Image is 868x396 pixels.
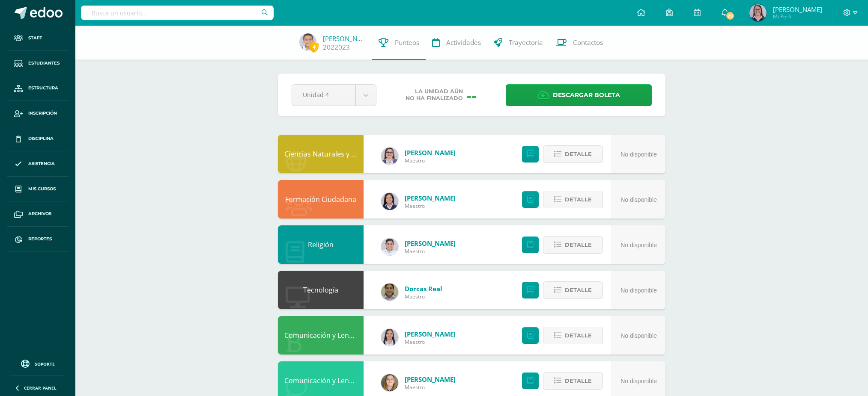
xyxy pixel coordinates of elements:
[278,316,364,355] div: Comunicación y Lenguaje L1
[28,85,58,92] span: Estructura
[395,38,419,47] span: Punteos
[299,33,316,50] img: bd44cf510c17c620c41188271dbf2836.png
[549,26,609,60] a: Contactos
[620,151,657,158] span: No disponible
[284,331,376,340] a: Comunicación y Lenguaje L1
[543,281,603,299] button: Detalle
[28,236,52,242] span: Reportes
[372,26,426,60] a: Punteos
[553,85,620,106] span: Descargar boleta
[405,375,456,384] a: [PERSON_NAME]
[381,238,398,255] img: b5fd47c4e191371057ef3ca694c907b3.png
[773,13,822,20] span: Mi Perfil
[620,242,657,248] span: No disponible
[28,160,55,167] span: Asistencia
[7,151,69,177] a: Asistencia
[81,6,274,20] input: Busca un usuario...
[10,358,65,369] a: Soporte
[543,327,603,344] button: Detalle
[543,191,603,208] button: Detalle
[405,293,442,300] span: Maestro
[35,361,55,367] span: Soporte
[278,135,364,173] div: Ciencias Naturales y Tecnología
[405,239,456,248] a: [PERSON_NAME]
[303,85,345,105] span: Unidad 4
[565,373,592,389] span: Detalle
[308,240,334,249] a: Religión
[405,148,456,157] a: [PERSON_NAME]
[405,338,456,346] span: Maestro
[405,330,456,338] a: [PERSON_NAME]
[506,84,652,106] a: Descargar boleta
[620,196,657,203] span: No disponible
[7,126,69,151] a: Disciplina
[381,329,398,346] img: 5b562c65d5b37b5ec58d4661ba59c72a.png
[7,26,69,51] a: Staff
[565,192,592,207] span: Detalle
[381,374,398,391] img: 8d4411372ba76b6fde30d429beabe48a.png
[28,110,57,117] span: Inscripción
[278,271,364,309] div: Tecnología
[7,76,69,101] a: Estructura
[278,225,364,264] div: Religión
[381,284,398,301] img: c81bd2695fe0a2eceb559f51a58ceead.png
[565,282,592,298] span: Detalle
[284,376,396,385] a: Comunicación y Lenguaje L3 Inglés
[487,26,549,60] a: Trayectoria
[405,284,442,293] a: Dorcas Real
[381,193,398,210] img: c069e8dcb1663cf5791e2ff02e57cd33.png
[309,41,319,52] span: 4
[620,332,657,339] span: No disponible
[323,43,350,52] a: 2022023
[565,237,592,253] span: Detalle
[284,149,386,159] a: Ciencias Naturales y Tecnología
[405,194,456,202] a: [PERSON_NAME]
[543,372,603,390] button: Detalle
[749,4,767,21] img: 748d42d9fff1f6c6ec16339a92392ca2.png
[509,38,543,47] span: Trayectoria
[285,195,356,204] a: Formación Ciudadana
[725,11,734,21] span: 29
[7,51,69,76] a: Estudiantes
[381,148,398,165] img: 9965b537b5d2c2f990f2a6b21be499be.png
[543,145,603,163] button: Detalle
[24,385,57,391] span: Cerrar panel
[426,26,487,60] a: Actividades
[573,38,603,47] span: Contactos
[7,177,69,202] a: Mis cursos
[405,202,456,210] span: Maestro
[323,34,366,43] a: [PERSON_NAME]
[28,135,54,142] span: Disciplina
[7,101,69,126] a: Inscripción
[303,285,338,295] a: Tecnología
[7,201,69,227] a: Archivos
[28,60,60,67] span: Estudiantes
[406,88,463,102] span: La unidad aún no ha finalizado
[7,227,69,252] a: Reportes
[405,157,456,164] span: Maestro
[565,328,592,343] span: Detalle
[620,378,657,384] span: No disponible
[405,248,456,255] span: Maestro
[405,384,456,391] span: Maestro
[28,186,56,192] span: Mis cursos
[466,84,477,106] div: --
[278,180,364,219] div: Formación Ciudadana
[620,287,657,294] span: No disponible
[565,146,592,162] span: Detalle
[446,38,481,47] span: Actividades
[543,236,603,254] button: Detalle
[28,35,42,41] span: Staff
[773,5,822,14] span: [PERSON_NAME]
[292,85,376,106] a: Unidad 4
[28,210,51,217] span: Archivos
